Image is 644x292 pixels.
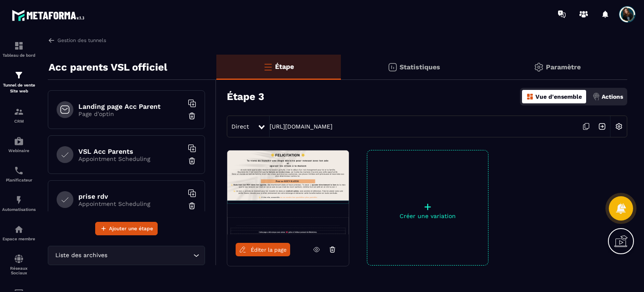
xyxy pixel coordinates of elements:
[78,103,183,110] h6: Landing page Acc Parent
[2,237,36,241] p: Espace membre
[2,130,36,159] a: automationsautomationsWebinaire
[48,246,205,265] div: Search for option
[251,247,287,253] span: Éditer la page
[48,37,55,44] img: arrow
[367,213,488,219] p: Créer une variation
[2,207,36,212] p: Automatisations
[188,112,196,120] img: trash
[78,200,183,207] p: Appointment Scheduling
[526,93,534,100] img: dashboard-orange.40269519.svg
[2,178,36,182] p: Planificateur
[2,34,36,64] a: formationformationTableau de bord
[231,123,249,130] span: Direct
[14,41,24,51] img: formation
[2,119,36,124] p: CRM
[53,251,109,260] span: Liste des archives
[14,136,24,146] img: automations
[14,195,24,205] img: automations
[2,148,36,153] p: Webinaire
[227,91,264,103] h3: Étape 3
[78,155,183,162] p: Appointment Scheduling
[236,243,290,256] a: Éditer la page
[594,118,610,134] img: arrow-next.bcc2205e.svg
[2,189,36,218] a: automationsautomationsAutomatisations
[188,202,196,210] img: trash
[2,218,36,247] a: automationsautomationsEspace membre
[2,159,36,189] a: schedulerschedulerPlanificateur
[95,222,158,235] button: Ajouter une étape
[14,224,24,234] img: automations
[275,63,294,71] p: Étape
[227,150,349,234] img: image
[535,93,582,100] p: Vue d'ensemble
[2,247,36,281] a: social-networksocial-networkRéseaux Sociaux
[367,201,488,213] p: +
[48,37,106,44] a: Gestion des tunnels
[78,110,183,117] p: Page d'optin
[546,63,581,71] p: Paramètre
[2,266,36,275] p: Réseaux Sociaux
[14,70,24,80] img: formation
[12,8,87,23] img: logo
[400,63,440,71] p: Statistiques
[592,93,600,100] img: actions.d6e523a2.png
[2,53,36,58] p: Tableau de bord
[109,224,153,233] span: Ajouter une étape
[14,254,24,264] img: social-network
[188,157,196,165] img: trash
[263,62,273,72] img: bars-o.4a397970.svg
[78,147,183,155] h6: VSL Acc Parents
[534,62,544,72] img: setting-gr.5f69749f.svg
[387,62,397,72] img: stats.20deebd0.svg
[2,100,36,130] a: formationformationCRM
[602,93,623,100] p: Actions
[78,192,183,200] h6: prise rdv
[2,82,36,94] p: Tunnel de vente Site web
[611,118,627,134] img: setting-w.858f3a88.svg
[49,59,167,76] p: Acc parents VSL officiel
[14,166,24,176] img: scheduler
[2,64,36,100] a: formationformationTunnel de vente Site web
[270,123,332,130] a: [URL][DOMAIN_NAME]
[14,107,24,117] img: formation
[109,251,191,260] input: Search for option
